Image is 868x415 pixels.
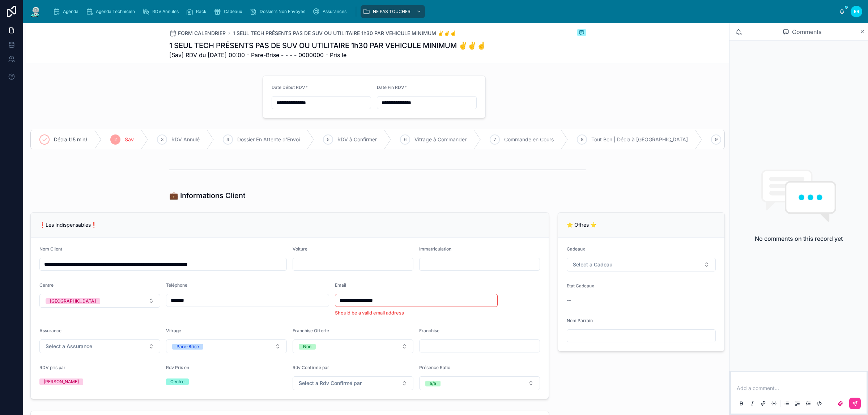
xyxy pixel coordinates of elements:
span: Cadeaux [567,246,585,252]
span: Agenda [63,9,78,14]
div: Pare-Brise [176,344,199,350]
button: Select Button [39,294,160,308]
button: Select Button [567,258,716,271]
span: Agenda Technicien [96,9,135,14]
span: ER [854,9,859,14]
span: 3 [161,137,163,142]
button: Select Button [39,339,160,353]
span: Dossiers Non Envoyés [260,9,305,14]
h2: No comments on this record yet [755,234,843,243]
span: Email [335,282,346,288]
a: FORM CALENDRIER [169,30,226,37]
span: Select a Cadeau [573,261,612,268]
span: Téléphone [166,282,187,288]
span: Présence Ratio [419,365,450,370]
a: Cadeaux [212,5,247,18]
button: Select Button [293,376,413,390]
span: Comments [792,27,821,36]
span: 8 [581,137,583,142]
span: Assurances [323,9,346,14]
span: ❗Les Indispensables❗ [39,222,97,228]
a: Assurances [310,5,352,18]
span: Franchise Offerte [293,328,329,333]
span: Tout Bon | Décla à [GEOGRAPHIC_DATA] [591,136,688,143]
span: 2 [114,137,117,142]
span: ⭐ Offres ⭐ [567,222,596,228]
span: Rdv Confirmé par [293,365,329,370]
span: -- [567,297,571,304]
div: Non [303,344,311,350]
span: Voiture [293,246,307,252]
div: scrollable content [48,4,839,20]
button: Select Button [166,339,287,353]
span: RDV Annulé [171,136,200,143]
div: 5/5 [430,381,436,386]
span: Centre [39,282,54,288]
span: Nom Parrain [567,318,593,323]
span: Dossier En Attente d'Envoi [237,136,300,143]
a: Rack [184,5,212,18]
span: NE PAS TOUCHER [373,9,410,14]
span: RDV Annulés [152,9,179,14]
button: Select Button [293,339,413,353]
img: App logo [29,6,42,17]
span: 9 [715,137,718,142]
span: 5 [327,137,329,142]
span: Immatriculation [419,246,451,252]
span: Select a Assurance [46,343,92,350]
a: Dossiers Non Envoyés [247,5,310,18]
span: [Sav] RDV du [DATE] 00:00 - Pare-Brise - - - - 0000000 - Pris le [169,51,486,59]
span: FORM CALENDRIER [178,30,226,37]
a: NE PAS TOUCHER [361,5,425,18]
a: Agenda [51,5,84,18]
span: Franchise [419,328,439,333]
span: Vitrage [166,328,181,333]
span: Rdv Pris en [166,365,189,370]
span: Vitrage à Commander [414,136,467,143]
span: 7 [494,137,496,142]
span: Commande en Cours [504,136,554,143]
a: RDV Annulés [140,5,184,18]
h1: 💼 Informations Client [169,191,246,201]
span: Date Début RDV [272,85,305,90]
li: Should be a valid email address [335,310,498,316]
div: Centre [170,378,184,385]
span: Décla (15 min) [54,136,87,143]
span: Select a Rdv Confirmé par [299,380,362,387]
span: Etat Cadeaux [567,283,594,288]
span: Nom Client [39,246,62,252]
div: [PERSON_NAME] [44,378,79,385]
h1: 1 SEUL TECH PRÉSENTS PAS DE SUV OU UTILITAIRE 1h30 PAR VEHICULE MINIMUM ✌️✌️☝️ [169,40,486,51]
span: Cadeaux [224,9,242,14]
span: Rack [196,9,207,14]
button: Select Button [419,376,540,390]
span: Sav [125,136,134,143]
div: [GEOGRAPHIC_DATA] [50,298,96,304]
span: Assurance [39,328,61,333]
a: Agenda Technicien [84,5,140,18]
span: 4 [226,137,229,142]
a: 1 SEUL TECH PRÉSENTS PAS DE SUV OU UTILITAIRE 1h30 PAR VEHICULE MINIMUM ✌️✌️☝️ [233,30,456,37]
span: RDV pris par [39,365,65,370]
span: Date Fin RDV [377,85,404,90]
span: 6 [404,137,407,142]
span: RDV à Confirmer [337,136,377,143]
